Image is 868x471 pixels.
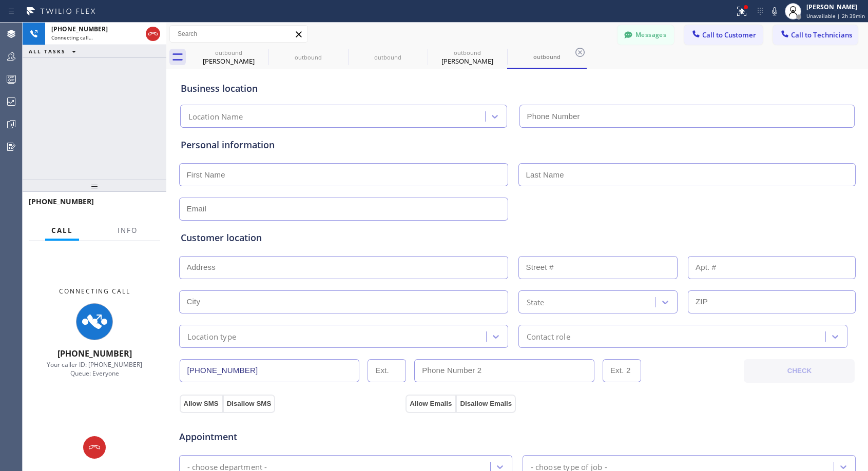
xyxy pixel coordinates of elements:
[51,226,73,235] span: Call
[57,348,132,359] span: [PHONE_NUMBER]
[187,330,237,342] div: Location type
[603,359,641,382] input: Ext. 2
[368,359,406,382] input: Ext.
[406,395,456,413] button: Allow Emails
[146,27,160,41] button: Hang up
[179,430,403,444] span: Appointment
[684,25,763,45] button: Call to Customer
[791,30,852,40] span: Call to Technicians
[190,49,267,56] div: outbound
[181,82,854,95] div: Business location
[429,49,506,56] div: outbound
[349,53,427,61] div: outbound
[29,197,94,206] span: [PHONE_NUMBER]
[269,53,347,61] div: outbound
[170,26,307,42] input: Search
[188,111,243,123] div: Location Name
[180,359,360,382] input: Phone Number
[508,53,586,61] div: outbound
[51,34,93,41] span: Connecting call…
[429,46,506,69] div: Mike Craik
[773,25,858,45] button: Call to Technicians
[223,395,276,413] button: Disallow SMS
[806,3,865,11] div: [PERSON_NAME]
[180,395,223,413] button: Allow SMS
[179,256,508,279] input: Address
[519,105,855,128] input: Phone Number
[179,198,508,221] input: Email
[23,45,86,57] button: ALL TASKS
[527,330,570,342] div: Contact role
[45,221,79,241] button: Call
[527,296,545,308] div: State
[414,359,594,382] input: Phone Number 2
[456,395,516,413] button: Disallow Emails
[179,163,508,186] input: First Name
[181,231,854,245] div: Customer location
[29,48,66,55] span: ALL TASKS
[688,256,856,279] input: Apt. #
[190,46,267,69] div: Brian Enriquez
[518,256,678,279] input: Street #
[181,138,854,152] div: Personal information
[59,287,130,296] span: Connecting Call
[618,25,674,45] button: Messages
[702,30,756,40] span: Call to Customer
[744,359,855,383] button: CHECK
[118,226,138,235] span: Info
[767,4,782,18] button: Mute
[51,25,108,33] span: [PHONE_NUMBER]
[47,360,142,378] span: Your caller ID: [PHONE_NUMBER] Queue: Everyone
[429,56,506,66] div: [PERSON_NAME]
[190,56,267,66] div: [PERSON_NAME]
[111,221,144,241] button: Info
[688,290,856,313] input: ZIP
[179,290,508,313] input: City
[83,436,106,459] button: Hang up
[806,12,865,19] span: Unavailable | 2h 39min
[518,163,856,186] input: Last Name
